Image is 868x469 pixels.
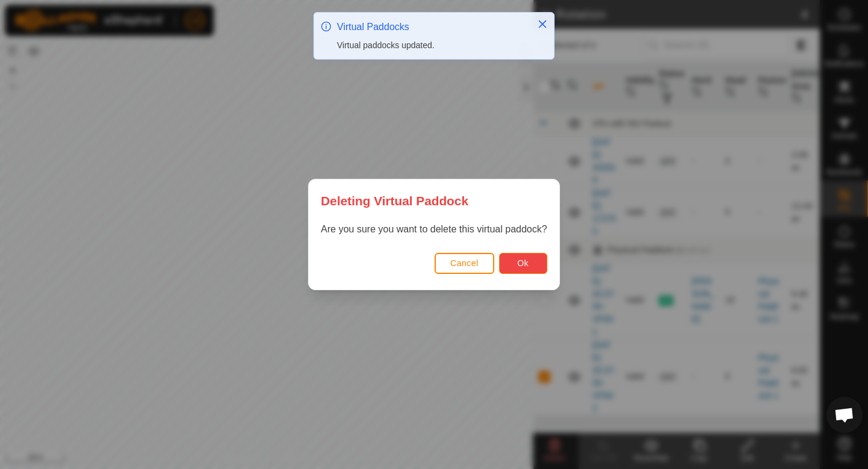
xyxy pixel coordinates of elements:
[450,258,479,268] span: Cancel
[321,222,547,237] p: Are you sure you want to delete this virtual paddock?
[517,258,529,268] span: Ok
[321,191,468,210] span: Deleting Virtual Paddock
[435,253,494,274] button: Cancel
[534,16,551,33] button: Close
[337,20,525,34] div: Virtual Paddocks
[499,253,547,274] button: Ok
[826,397,863,433] div: Open chat
[337,39,525,52] div: Virtual paddocks updated.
